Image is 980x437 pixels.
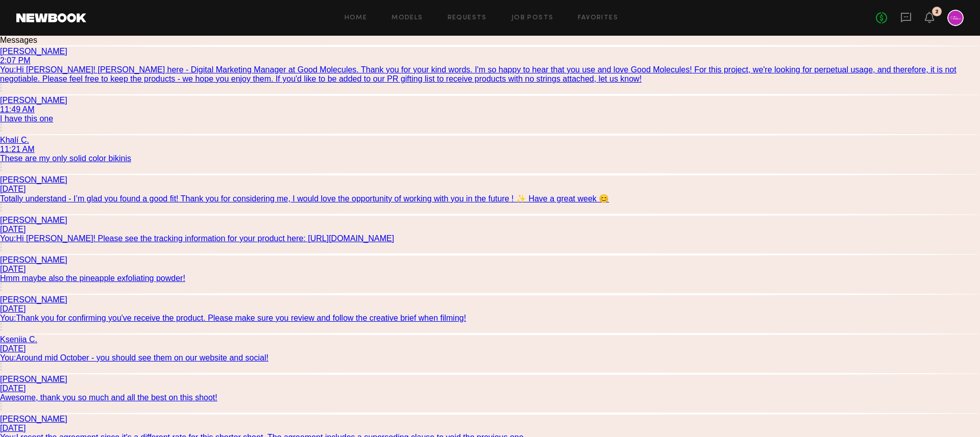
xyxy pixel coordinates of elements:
[391,15,423,21] a: Models
[511,15,554,21] a: Job Posts
[578,15,618,21] a: Favorites
[345,15,367,21] a: Home
[935,9,939,15] div: 2
[448,15,487,21] a: Requests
